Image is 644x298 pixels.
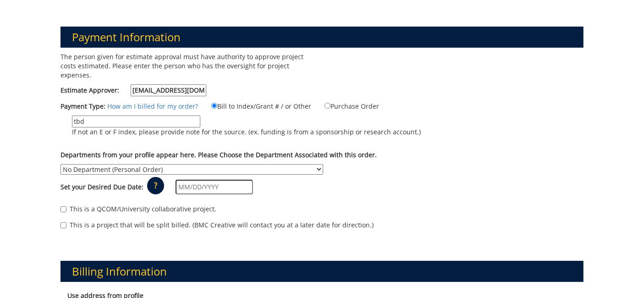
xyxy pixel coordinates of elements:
p: ? [147,177,164,194]
h3: Payment Information [61,27,583,48]
input: MM/DD/YYYY [176,180,253,194]
label: Estimate Approver: [61,84,206,96]
label: This is a project that will be split billed. (BMC Creative will contact you at a later date for d... [61,221,374,230]
label: Purchase Order [313,101,379,111]
input: Bill to Index/Grant # / or Other [211,103,217,109]
input: This is a project that will be split billed. (BMC Creative will contact you at a later date for d... [61,222,66,228]
input: If not an E or F index, please provide note for the source. (ex. funding is from a sponsorship or... [72,116,200,127]
h3: Billing Information [61,261,583,282]
a: How am I billed for my order? [107,102,198,110]
input: This is a QCOM/University collaborative project. [61,206,66,212]
p: The person given for estimate approval must have authority to approve project costs estimated. Pl... [61,52,315,80]
p: If not an E or F index, please provide note for the source. (ex. funding is from a sponsorship or... [72,127,421,137]
label: Departments from your profile appear here. Please Choose the Department Associated with this order. [61,150,377,160]
input: Purchase Order [325,103,330,109]
input: Estimate Approver: [131,84,206,96]
label: Payment Type: [61,102,105,111]
label: Bill to Index/Grant # / or Other [200,101,311,111]
label: This is a QCOM/University collaborative project. [61,204,216,214]
label: Set your Desired Due Date: [61,182,143,192]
